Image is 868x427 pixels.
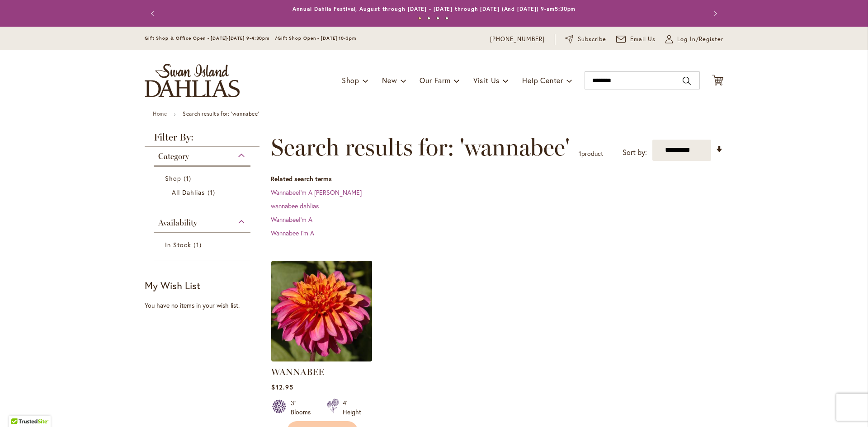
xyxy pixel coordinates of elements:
a: Wannabee I'm A [271,229,314,237]
span: 1 [208,188,217,197]
span: New [382,75,397,85]
dt: Related search terms [271,174,723,183]
a: In Stock 1 [165,240,241,249]
a: Annual Dahlia Festival, August through [DATE] - [DATE] through [DATE] (And [DATE]) 9-am5:30pm [292,5,576,12]
a: WannabeeI'm A [PERSON_NAME] [271,188,362,197]
a: Home [153,110,167,117]
div: You have no items in your wish list. [145,301,265,310]
span: Search results for: 'wannabee' [271,134,570,161]
span: Shop [342,75,359,85]
div: 3" Blooms [291,399,316,417]
span: Gift Shop & Office Open - [DATE]-[DATE] 9-4:30pm / [145,35,278,41]
label: Sort by: [623,144,647,161]
span: In Stock [165,240,191,249]
span: Our Farm [420,75,450,85]
button: 3 of 4 [436,17,439,20]
button: 4 of 4 [445,17,448,20]
a: WANNABEE [271,355,372,363]
span: 1 [184,174,193,183]
span: Gift Shop Open - [DATE] 10-3pm [278,35,356,41]
span: Subscribe [578,35,606,44]
span: Log In/Register [677,35,723,44]
strong: Search results for: 'wannabee' [183,110,259,117]
a: Email Us [616,35,656,44]
span: 1 [579,149,581,158]
button: Next [705,5,723,23]
strong: Filter By: [145,132,259,147]
button: 1 of 4 [418,17,421,20]
span: Help Center [522,75,563,85]
a: WANNABEE [271,366,324,377]
button: 2 of 4 [427,17,430,20]
span: Visit Us [473,75,500,85]
span: Shop [165,174,181,183]
span: $12.95 [271,383,293,391]
a: [PHONE_NUMBER] [490,35,545,44]
img: WANNABEE [271,261,372,361]
div: 4' Height [343,399,361,417]
strong: My Wish List [145,279,200,292]
button: Previous [145,5,163,23]
span: Email Us [630,35,656,44]
a: wannabee dahlias [271,202,319,210]
a: Subscribe [565,35,606,44]
span: 1 [193,240,203,249]
a: Shop [165,174,241,183]
a: All Dahlias [172,188,235,197]
p: product [579,146,603,161]
a: store logo [145,64,240,97]
span: All Dahlias [172,188,205,197]
span: Category [158,151,189,161]
a: Log In/Register [665,35,723,44]
a: WannabeeI'm A [271,215,312,224]
span: Availability [158,218,197,228]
